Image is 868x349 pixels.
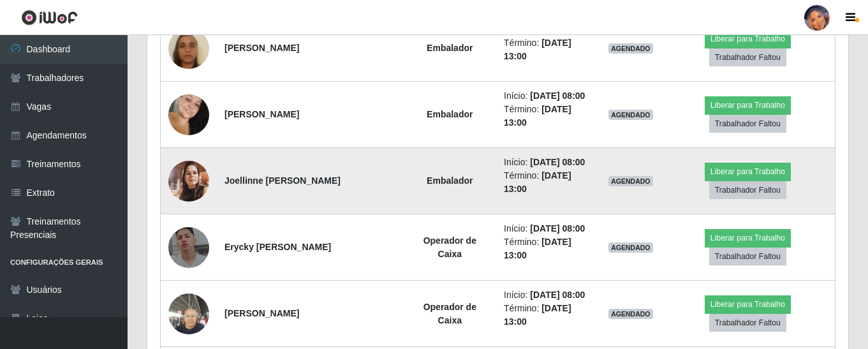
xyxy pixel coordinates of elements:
button: Liberar para Trabalho [705,229,791,247]
time: [DATE] 08:00 [530,290,585,300]
strong: Joellinne [PERSON_NAME] [224,175,341,186]
li: Início: [504,222,593,235]
img: 1683571948561.jpeg [168,211,209,284]
time: [DATE] 08:00 [530,91,585,101]
span: AGENDADO [608,110,653,120]
time: [DATE] 08:00 [530,157,585,167]
time: [DATE] 08:00 [530,223,585,234]
li: Término: [504,169,593,196]
strong: [PERSON_NAME] [224,308,299,318]
button: Trabalhador Faltou [709,314,786,332]
li: Término: [504,302,593,329]
img: 1752417638049.jpeg [168,161,209,202]
button: Trabalhador Faltou [709,48,786,66]
strong: [PERSON_NAME] [224,43,299,53]
span: AGENDADO [608,309,653,319]
strong: Embalador [427,109,473,119]
li: Término: [504,36,593,63]
img: CoreUI Logo [21,10,78,26]
li: Término: [504,235,593,262]
button: Liberar para Trabalho [705,30,791,48]
strong: Embalador [427,43,473,53]
button: Trabalhador Faltou [709,248,786,265]
strong: [PERSON_NAME] [224,109,299,119]
button: Trabalhador Faltou [709,115,786,133]
img: 1747056680941.jpeg [168,12,209,85]
strong: Embalador [427,175,473,186]
button: Liberar para Trabalho [705,163,791,181]
span: AGENDADO [608,242,653,253]
img: 1706543379909.jpeg [168,286,209,341]
strong: Erycky [PERSON_NAME] [224,242,331,252]
strong: Operador de Caixa [423,235,476,259]
button: Trabalhador Faltou [709,181,786,199]
strong: Operador de Caixa [423,302,476,325]
span: AGENDADO [608,43,653,54]
li: Término: [504,103,593,130]
span: AGENDADO [608,176,653,186]
li: Início: [504,288,593,302]
img: 1750087788307.jpeg [168,84,209,146]
button: Liberar para Trabalho [705,96,791,114]
li: Início: [504,89,593,103]
button: Liberar para Trabalho [705,295,791,313]
li: Início: [504,156,593,169]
